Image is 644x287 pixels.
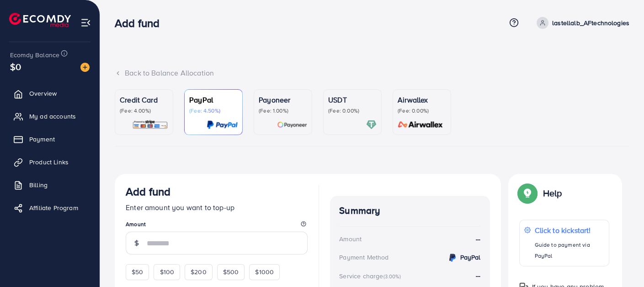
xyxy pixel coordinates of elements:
[259,107,307,114] p: (Fee: 1.00%)
[383,273,401,280] small: (3.00%)
[605,246,637,280] iframe: Chat
[9,13,71,27] img: logo
[255,267,274,276] span: $1000
[191,267,207,276] span: $200
[126,185,170,198] h3: Add fund
[552,17,629,28] p: lastellalb_AFtechnologies
[80,63,90,72] img: image
[476,271,480,281] strong: --
[339,234,362,244] div: Amount
[543,188,562,199] p: Help
[120,107,168,114] p: (Fee: 4.00%)
[328,107,377,114] p: (Fee: 0.00%)
[132,119,168,130] img: card
[7,199,93,217] a: Affiliate Program
[120,94,168,105] p: Credit Card
[132,267,143,276] span: $50
[115,16,167,30] h3: Add fund
[115,68,629,78] div: Back to Balance Allocation
[339,205,480,217] h4: Summary
[259,94,307,105] p: Payoneer
[398,107,446,114] p: (Fee: 0.00%)
[7,176,93,194] a: Billing
[10,50,59,60] span: Ecomdy Balance
[10,60,21,73] span: $0
[534,225,604,236] p: Click to kickstart!
[126,220,308,232] legend: Amount
[447,252,458,263] img: credit
[29,203,78,212] span: Affiliate Program
[534,239,604,261] p: Guide to payment via PayPal
[29,135,55,144] span: Payment
[29,89,57,98] span: Overview
[339,253,389,262] div: Payment Method
[223,267,239,276] span: $500
[207,119,238,130] img: card
[339,271,403,281] div: Service charge
[7,107,93,125] a: My ad accounts
[126,202,308,213] p: Enter amount you want to top-up
[7,130,93,148] a: Payment
[29,112,76,121] span: My ad accounts
[7,84,93,103] a: Overview
[189,94,238,105] p: PayPal
[277,119,307,130] img: card
[476,234,480,244] strong: --
[533,17,629,29] a: lastellalb_AFtechnologies
[7,153,93,171] a: Product Links
[160,267,174,276] span: $100
[29,180,48,190] span: Billing
[366,119,377,130] img: card
[80,17,91,28] img: menu
[460,253,481,262] strong: PayPal
[29,157,69,167] span: Product Links
[395,119,446,130] img: card
[328,94,377,105] p: USDT
[519,185,536,201] img: Popup guide
[189,107,238,114] p: (Fee: 4.50%)
[398,94,446,105] p: Airwallex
